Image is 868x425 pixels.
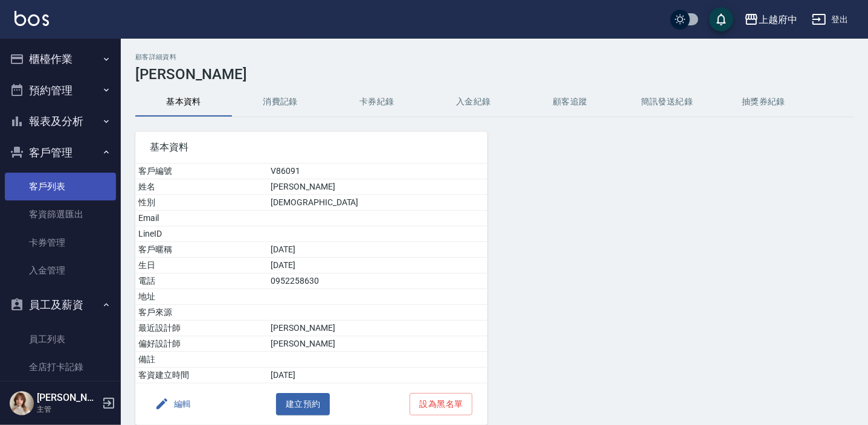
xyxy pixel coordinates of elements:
button: 簡訊發送紀錄 [619,88,715,117]
button: 抽獎券紀錄 [715,88,812,117]
button: 上越府中 [739,7,802,32]
td: V86091 [268,164,487,179]
button: 卡券紀錄 [329,88,425,117]
a: 卡券管理 [5,229,116,257]
td: Email [135,211,268,226]
td: 最近設計師 [135,321,268,336]
td: [DATE] [268,368,487,383]
button: 基本資料 [135,88,232,117]
button: 設為黑名單 [410,393,472,415]
td: LineID [135,226,268,242]
button: 編輯 [150,393,196,415]
td: [DATE] [268,258,487,273]
button: save [709,7,733,31]
td: 電話 [135,273,268,289]
td: 備註 [135,352,268,368]
td: 0952258630 [268,273,487,289]
td: 偏好設計師 [135,336,268,352]
td: [DATE] [268,242,487,258]
button: 消費記錄 [232,88,329,117]
a: 入金管理 [5,257,116,284]
button: 報表及分析 [5,106,116,137]
td: 客戶暱稱 [135,242,268,258]
td: [PERSON_NAME] [268,321,487,336]
a: 客資篩選匯出 [5,200,116,228]
td: 生日 [135,258,268,273]
h2: 顧客詳細資料 [135,53,854,61]
p: 主管 [37,404,98,415]
button: 櫃檯作業 [5,43,116,75]
a: 員工列表 [5,325,116,353]
button: 客戶管理 [5,137,116,168]
h5: [PERSON_NAME] [37,392,98,404]
button: 建立預約 [276,393,330,415]
button: 顧客追蹤 [522,88,619,117]
td: [DEMOGRAPHIC_DATA] [268,195,487,211]
td: 客戶來源 [135,305,268,321]
td: [PERSON_NAME] [268,336,487,352]
button: 員工及薪資 [5,289,116,321]
td: 性別 [135,195,268,211]
h3: [PERSON_NAME] [135,66,854,83]
img: Logo [14,11,49,26]
button: 預約管理 [5,75,116,106]
td: 地址 [135,289,268,305]
a: 客戶列表 [5,173,116,200]
td: [PERSON_NAME] [268,179,487,195]
td: 姓名 [135,179,268,195]
img: Person [10,391,34,415]
div: 上越府中 [759,12,797,27]
span: 基本資料 [150,141,473,153]
td: 客戶編號 [135,164,268,179]
button: 登出 [807,8,854,31]
button: 入金紀錄 [425,88,522,117]
td: 客資建立時間 [135,368,268,383]
a: 全店打卡記錄 [5,353,116,381]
